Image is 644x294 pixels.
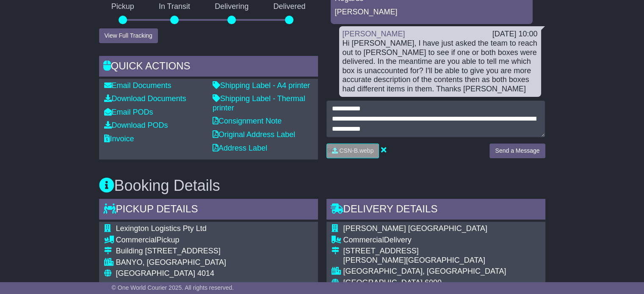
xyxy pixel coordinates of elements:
[104,81,171,90] a: Email Documents
[326,199,545,222] div: Delivery Details
[99,56,318,79] div: Quick Actions
[343,256,535,265] div: [PERSON_NAME][GEOGRAPHIC_DATA]
[343,224,487,233] span: [PERSON_NAME] [GEOGRAPHIC_DATA]
[116,236,308,245] div: Pickup
[213,81,310,90] a: Shipping Label - A4 printer
[99,2,146,11] p: Pickup
[99,199,318,222] div: Pickup Details
[343,236,384,244] span: Commercial
[343,236,535,245] div: Delivery
[213,94,305,112] a: Shipping Label - Thermal printer
[104,108,153,116] a: Email PODs
[213,130,295,139] a: Original Address Label
[489,143,545,158] button: Send a Message
[116,258,308,267] div: BANYO, [GEOGRAPHIC_DATA]
[104,121,168,129] a: Download PODs
[343,278,423,287] span: [GEOGRAPHIC_DATA]
[116,224,207,233] span: Lexington Logistics Pty Ltd
[425,278,442,287] span: 6000
[213,117,282,125] a: Consignment Note
[112,284,234,291] span: © One World Courier 2025. All rights reserved.
[343,30,405,38] a: [PERSON_NAME]
[343,39,538,94] div: Hi [PERSON_NAME], I have just asked the team to reach out to [PERSON_NAME] to see if one or both ...
[104,94,186,103] a: Download Documents
[146,2,202,11] p: In Transit
[261,2,318,11] p: Delivered
[343,267,535,276] div: [GEOGRAPHIC_DATA], [GEOGRAPHIC_DATA]
[116,269,195,278] span: [GEOGRAPHIC_DATA]
[116,247,308,256] div: Building [STREET_ADDRESS]
[213,144,267,152] a: Address Label
[116,236,157,244] span: Commercial
[492,30,538,39] div: [DATE] 10:00
[99,28,158,43] button: View Full Tracking
[197,269,214,278] span: 4014
[335,8,528,17] p: [PERSON_NAME]
[202,2,261,11] p: Delivering
[99,177,545,194] h3: Booking Details
[104,135,134,143] a: Invoice
[343,247,535,256] div: [STREET_ADDRESS]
